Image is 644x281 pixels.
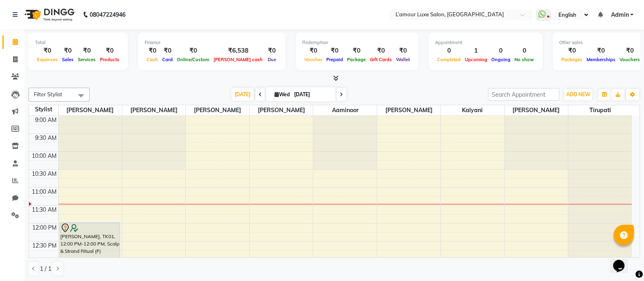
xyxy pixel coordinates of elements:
[302,57,324,62] span: Voucher
[585,57,618,62] span: Memberships
[231,88,254,101] span: [DATE]
[186,105,249,115] span: [PERSON_NAME]
[324,46,345,55] div: ₹0
[160,57,175,62] span: Card
[30,206,58,214] div: 11:30 AM
[345,57,368,62] span: Package
[302,39,412,46] div: Redemption
[273,91,292,97] span: Wed
[30,170,58,178] div: 10:30 AM
[145,57,160,62] span: Cash
[90,3,125,26] b: 08047224946
[211,57,265,62] span: [PERSON_NAME] cash
[34,91,62,97] span: Filter Stylist
[145,46,160,55] div: ₹0
[33,116,58,124] div: 9:00 AM
[175,57,211,62] span: Online/Custom
[31,241,58,250] div: 12:30 PM
[59,105,122,115] span: [PERSON_NAME]
[610,248,636,273] iframe: chat widget
[489,46,512,55] div: 0
[35,57,60,62] span: Expenses
[313,105,376,115] span: Aaminoor
[368,46,394,55] div: ₹0
[568,105,632,115] span: Tirupati
[463,57,489,62] span: Upcoming
[30,152,58,160] div: 10:00 AM
[98,46,121,55] div: ₹0
[211,46,265,55] div: ₹6,538
[76,46,98,55] div: ₹0
[76,57,98,62] span: Services
[265,46,279,55] div: ₹0
[611,11,629,19] span: Admin
[29,105,58,114] div: Stylist
[345,46,368,55] div: ₹0
[512,46,536,55] div: 0
[566,91,590,97] span: ADD NEW
[292,89,332,101] input: 2025-09-03
[377,105,440,115] span: [PERSON_NAME]
[435,39,536,46] div: Appointment
[441,105,504,115] span: Kalyani
[559,46,585,55] div: ₹0
[302,46,324,55] div: ₹0
[394,46,412,55] div: ₹0
[488,88,559,101] input: Search Appointment
[618,57,642,62] span: Vouchers
[435,57,463,62] span: Completed
[250,105,313,115] span: [PERSON_NAME]
[98,57,121,62] span: Products
[266,57,278,62] span: Due
[60,223,120,257] div: [PERSON_NAME], TK01, 12:00 PM-12:00 PM, Scalp & Strand Ritual (F)
[122,105,185,115] span: [PERSON_NAME]
[35,46,60,55] div: ₹0
[618,46,642,55] div: ₹0
[394,57,412,62] span: Wallet
[35,39,121,46] div: Total
[160,46,175,55] div: ₹0
[60,46,76,55] div: ₹0
[31,223,58,232] div: 12:00 PM
[564,89,592,100] button: ADD NEW
[505,105,568,115] span: [PERSON_NAME]
[585,46,618,55] div: ₹0
[33,134,58,142] div: 9:30 AM
[145,39,279,46] div: Finance
[559,57,585,62] span: Packages
[489,57,512,62] span: Ongoing
[60,57,76,62] span: Sales
[40,265,51,273] span: 1 / 1
[21,3,77,26] img: logo
[30,188,58,196] div: 11:00 AM
[324,57,345,62] span: Prepaid
[512,57,536,62] span: No show
[368,57,394,62] span: Gift Cards
[463,46,489,55] div: 1
[435,46,463,55] div: 0
[175,46,211,55] div: ₹0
